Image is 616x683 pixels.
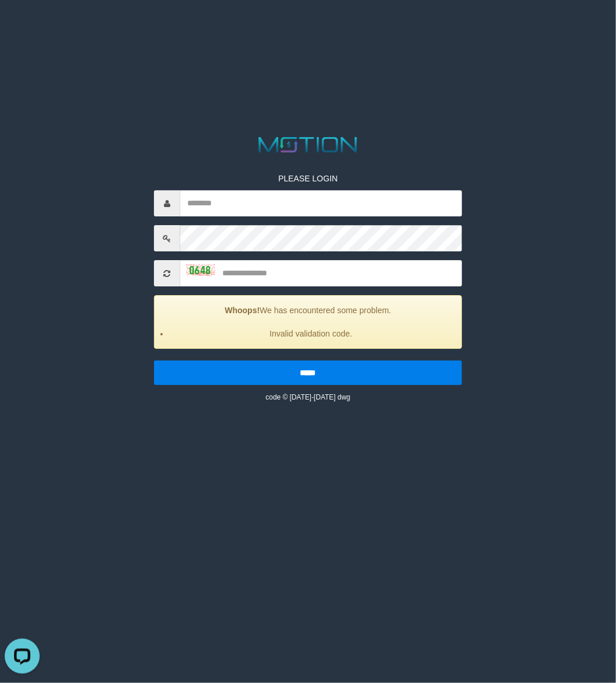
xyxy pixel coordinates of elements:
strong: Whoops! [225,306,260,316]
li: Invalid validation code. [169,328,453,340]
small: code © [DATE]-[DATE] dwg [265,394,350,402]
p: PLEASE LOGIN [154,173,462,185]
img: MOTION_logo.png [254,134,362,155]
div: We has encountered some problem. [154,296,462,349]
img: captcha [186,264,215,276]
button: Open LiveChat chat widget [5,5,40,40]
